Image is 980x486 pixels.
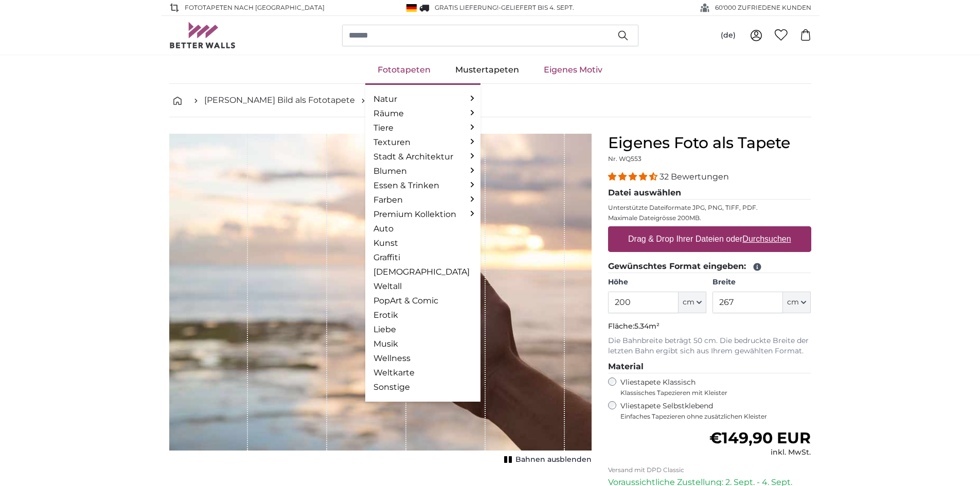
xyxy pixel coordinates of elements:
span: Nr. WQ553 [608,155,642,163]
a: Fototapeten [365,57,443,83]
div: inkl. MwSt. [709,447,811,458]
a: Sonstige [373,381,472,393]
span: 60'000 ZUFRIEDENE KUNDEN [715,3,811,12]
a: Erotik [373,309,472,321]
a: Weltkarte [373,367,472,379]
button: Bahnen ausblenden [501,453,592,467]
legend: Datei auswählen [608,187,811,200]
div: 1 of 1 [169,134,592,467]
label: Vliestapete Klassisch [620,377,803,397]
label: Höhe [608,277,706,287]
span: Fototapeten nach [GEOGRAPHIC_DATA] [185,3,325,12]
span: 4.31 stars [608,172,660,182]
a: Musik [373,338,472,350]
legend: Material [608,361,811,373]
span: 32 Bewertungen [660,172,729,182]
a: Tiere [373,122,472,134]
button: cm [783,292,811,313]
p: Maximale Dateigrösse 200MB. [608,214,811,222]
span: GRATIS Lieferung! [435,4,498,11]
a: Auto [373,223,472,235]
label: Breite [712,277,811,287]
span: cm [683,297,694,308]
img: Deutschland [406,4,417,12]
span: Bahnen ausblenden [515,455,592,465]
a: Blumen [373,165,472,177]
a: [DEMOGRAPHIC_DATA] [373,266,472,278]
a: Premium Kollektion [373,208,472,221]
p: Fläche: [608,321,811,332]
a: Natur [373,93,472,105]
a: Weltall [373,280,472,293]
span: Klassisches Tapezieren mit Kleister [620,389,803,397]
button: cm [679,292,706,313]
span: 5.34m² [634,321,660,331]
span: cm [787,297,799,308]
a: PopArt & Comic [373,295,472,307]
span: Einfaches Tapezieren ohne zusätzlichen Kleister [620,412,811,421]
label: Drag & Drop Ihrer Dateien oder [624,229,795,249]
nav: breadcrumbs [169,84,811,117]
a: Mustertapeten [443,57,531,83]
a: Liebe [373,323,472,336]
p: Die Bahnbreite beträgt 50 cm. Die bedruckte Breite der letzten Bahn ergibt sich aus Ihrem gewählt... [608,336,811,356]
p: Unterstützte Dateiformate JPG, PNG, TIFF, PDF. [608,204,811,212]
span: €149,90 EUR [709,428,811,447]
legend: Gewünschtes Format eingeben: [608,260,811,273]
a: Graffiti [373,251,472,264]
a: Wellness [373,352,472,365]
button: (de) [712,26,744,45]
span: Geliefert bis 4. Sept. [501,4,574,11]
a: [PERSON_NAME] Bild als Fototapete [204,94,355,106]
h1: Eigenes Foto als Tapete [608,134,811,152]
label: Vliestapete Selbstklebend [620,401,811,421]
a: Farben [373,194,472,206]
a: Kunst [373,237,472,249]
a: Räume [373,107,472,120]
img: Betterwalls [169,22,236,48]
p: Versand mit DPD Classic [608,466,811,474]
u: Durchsuchen [742,235,791,243]
span: - [498,4,574,11]
a: Stadt & Architektur [373,151,472,163]
a: Eigenes Motiv [531,57,615,83]
a: Texturen [373,136,472,149]
a: Essen & Trinken [373,179,472,192]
